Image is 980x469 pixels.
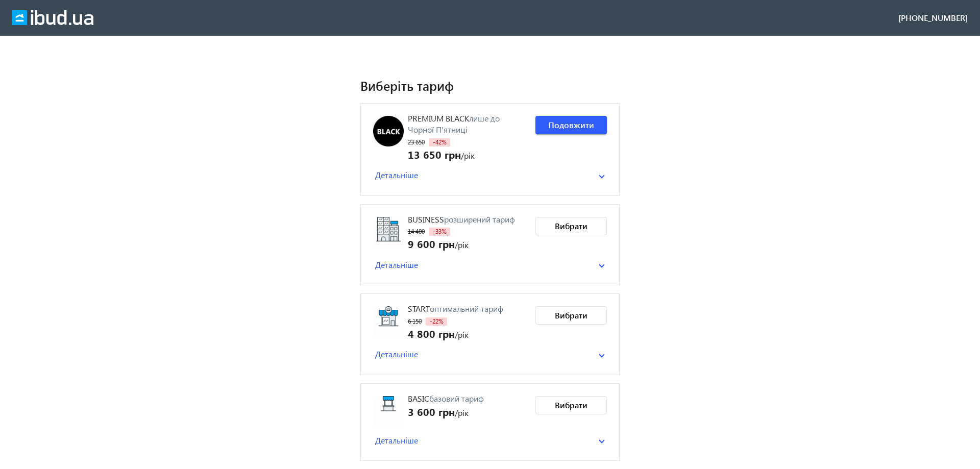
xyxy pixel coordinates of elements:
div: /рік [408,236,515,251]
span: 23 650 [408,138,425,146]
span: 9 600 грн [408,236,455,251]
button: Вибрати [535,217,607,235]
span: оптимальний тариф [430,303,503,314]
div: /рік [408,147,527,161]
span: Basic [408,393,429,404]
mat-expansion-panel-header: Детальніше [373,433,607,448]
span: 14 400 [408,228,425,235]
span: Вибрати [555,400,587,411]
span: 13 650 грн [408,147,461,161]
mat-expansion-panel-header: Детальніше [373,257,607,273]
img: ibud_full_logo_white.svg [12,10,93,26]
span: лише до Чорної П'ятниці [408,113,500,135]
div: /рік [408,326,503,340]
button: Подовжити [535,116,607,134]
button: Вибрати [535,396,607,414]
span: 6 150 [408,317,422,325]
span: Business [408,214,444,225]
span: 4 800 грн [408,326,455,340]
div: /рік [408,404,484,418]
span: Детальніше [375,169,418,181]
span: -33% [429,228,450,236]
span: Start [408,303,430,314]
span: Детальніше [375,349,418,360]
img: Basic [373,396,404,427]
span: Детальніше [375,435,418,446]
span: Вибрати [555,310,587,321]
mat-expansion-panel-header: Детальніше [373,167,607,183]
mat-expansion-panel-header: Детальніше [373,347,607,362]
h1: Виберіть тариф [360,77,620,94]
span: PREMIUM BLACK [408,113,469,124]
img: Business [373,217,404,248]
span: базовий тариф [429,393,484,404]
span: Детальніше [375,259,418,270]
div: [PHONE_NUMBER] [898,12,968,23]
span: -42% [429,138,450,146]
span: 3 600 грн [408,404,455,418]
span: Вибрати [555,220,587,232]
button: Вибрати [535,306,607,325]
span: Подовжити [548,119,594,131]
img: Start [373,306,404,337]
span: -22% [426,317,447,326]
span: розширений тариф [444,214,515,225]
img: PREMIUM BLACK [373,116,404,146]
